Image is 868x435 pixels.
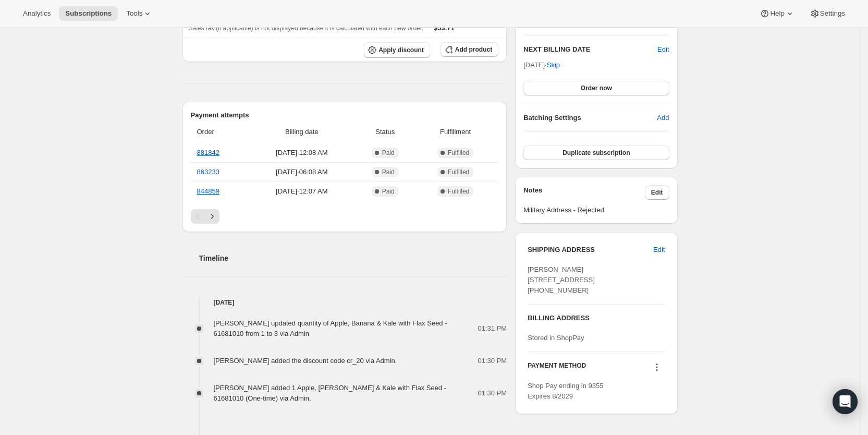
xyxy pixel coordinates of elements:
[448,187,469,196] span: Fulfilled
[448,149,469,157] span: Fulfilled
[378,46,424,54] span: Apply discount
[563,149,630,157] span: Duplicate subscription
[478,323,507,334] span: 01:31 PM
[528,361,586,376] h3: PAYMENT METHOD
[126,9,142,18] span: Tools
[833,389,858,414] div: Open Intercom Messenger
[182,297,507,308] h4: [DATE]
[547,60,560,70] span: Skip
[189,25,424,32] span: Sales tax (if applicable) is not displayed because it is calculated with each new order.
[191,110,499,120] h2: Payment attempts
[214,357,397,365] span: [PERSON_NAME] added the discount code cr_20 via Admin.
[17,6,57,21] button: Analytics
[252,167,351,177] span: [DATE] · 06:08 AM
[523,113,657,123] h6: Batching Settings
[657,113,669,123] span: Add
[528,313,665,323] h3: BILLING ADDRESS
[523,205,669,215] span: Military Address - Rejected
[478,388,507,398] span: 01:30 PM
[214,319,447,337] span: [PERSON_NAME] updated quantity of Apple, Banana & Kale with Flax Seed - 61681010 from 1 to 3 via ...
[645,185,669,200] button: Edit
[59,6,118,21] button: Subscriptions
[753,6,801,21] button: Help
[382,168,395,176] span: Paid
[191,209,499,224] nav: Pagination
[252,186,351,197] span: [DATE] · 12:07 AM
[651,110,675,126] button: Add
[382,187,395,196] span: Paid
[528,334,584,342] span: Stored in ShopPay
[523,146,669,160] button: Duplicate subscription
[770,9,784,18] span: Help
[252,148,351,158] span: [DATE] · 12:08 AM
[441,42,498,57] button: Add product
[120,6,159,21] button: Tools
[541,57,566,74] button: Skip
[23,9,51,18] span: Analytics
[252,127,351,137] span: Billing date
[647,241,671,258] button: Edit
[191,120,249,143] th: Order
[820,9,845,18] span: Settings
[657,44,669,55] button: Edit
[455,45,492,54] span: Add product
[434,24,455,32] span: $53.71
[528,265,595,294] span: [PERSON_NAME] [STREET_ADDRESS] [PHONE_NUMBER]
[523,44,657,55] h2: NEXT BILLING DATE
[419,127,492,137] span: Fulfillment
[478,356,507,366] span: 01:30 PM
[65,9,112,18] span: Subscriptions
[197,149,219,156] a: 881842
[528,382,603,400] span: Shop Pay ending in 9355 Expires 8/2029
[205,209,219,224] button: Next
[197,168,219,176] a: 863233
[651,188,663,197] span: Edit
[199,253,507,263] h2: Timeline
[523,185,645,200] h3: Notes
[803,6,851,21] button: Settings
[653,245,665,255] span: Edit
[523,81,669,95] button: Order now
[358,127,412,137] span: Status
[581,84,612,92] span: Order now
[448,168,469,176] span: Fulfilled
[364,42,430,58] button: Apply discount
[382,149,395,157] span: Paid
[197,187,219,195] a: 844859
[523,61,560,69] span: [DATE] ·
[214,384,447,402] span: [PERSON_NAME] added 1 Apple, [PERSON_NAME] & Kale with Flax Seed - 61681010 (One-time) via Admin.
[528,245,653,255] h3: SHIPPING ADDRESS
